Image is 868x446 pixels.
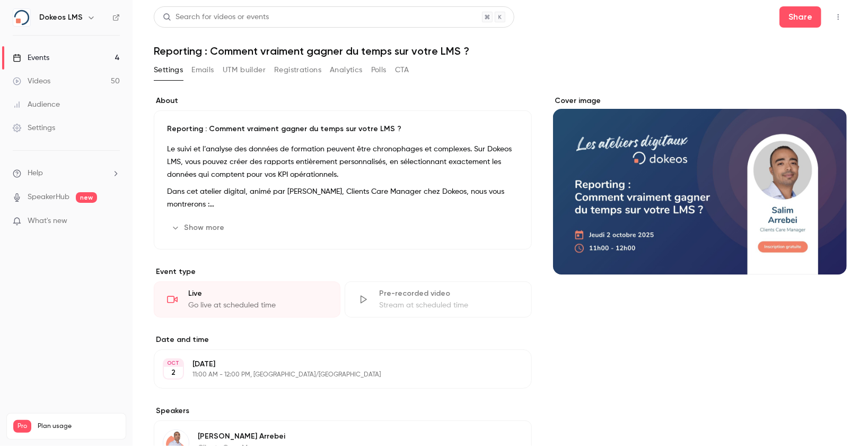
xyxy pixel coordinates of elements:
li: help-dropdown-opener [13,168,120,179]
button: CTA [395,62,409,79]
div: OCT [164,359,183,367]
button: Polls [371,62,387,79]
span: Pro [13,420,31,433]
button: Emails [191,62,214,79]
button: Share [779,6,821,28]
button: Analytics [330,62,363,79]
p: [PERSON_NAME] Arrebei [198,431,463,442]
h1: Reporting : Comment vraiment gagner du temps sur votre LMS ? [154,45,847,57]
span: Help [28,168,43,179]
p: 11:00 AM - 12:00 PM, [GEOGRAPHIC_DATA]/[GEOGRAPHIC_DATA] [192,371,476,379]
button: Settings [154,62,183,79]
div: Videos [13,76,50,87]
label: Cover image [553,96,847,106]
a: SpeakerHub [28,192,69,203]
div: Stream at scheduled time [379,300,518,311]
div: Pre-recorded videoStream at scheduled time [345,281,531,318]
p: [DATE] [192,359,476,370]
p: Le suivi et l’analyse des données de formation peuvent être chronophages et complexes. Sur Dokeos... [167,143,519,181]
label: About [154,96,532,106]
label: Speakers [154,406,532,416]
p: Dans cet atelier digital, animé par [PERSON_NAME], Clients Care Manager chez Dokeos, nous vous mo... [167,185,519,211]
section: Cover image [553,96,847,275]
div: Live [188,288,327,299]
p: Reporting : Comment vraiment gagner du temps sur votre LMS ? [167,124,519,134]
div: Audience [13,99,60,110]
div: Pre-recorded video [379,288,518,299]
button: UTM builder [223,62,266,79]
button: Registrations [274,62,321,79]
iframe: Noticeable Trigger [107,217,120,226]
div: Events [13,53,49,63]
h6: Dokeos LMS [39,12,83,23]
label: Date and time [154,334,532,345]
div: Settings [13,123,55,133]
p: Event type [154,267,532,277]
div: Go live at scheduled time [188,300,327,311]
div: LiveGo live at scheduled time [154,281,340,318]
div: Search for videos or events [163,12,269,23]
button: Show more [167,219,231,236]
p: 2 [171,367,176,378]
span: Plan usage [38,422,119,431]
img: Dokeos LMS [13,9,30,26]
span: What's new [28,216,67,227]
span: new [76,192,97,203]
